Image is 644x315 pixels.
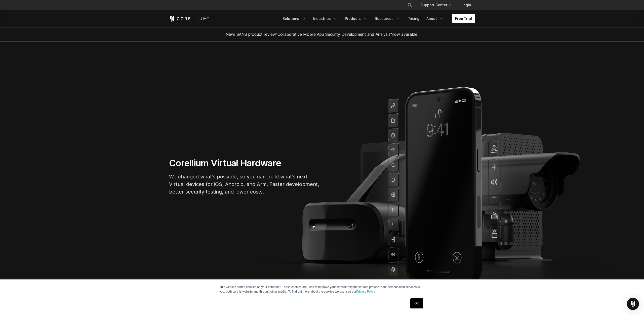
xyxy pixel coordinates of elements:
[410,298,423,308] a: OK
[279,14,475,23] div: Navigation Menu
[452,14,475,23] a: Free Trial
[372,14,404,23] a: Resources
[219,285,425,294] p: This website stores cookies on your computer. These cookies are used to improve your website expe...
[457,1,475,10] a: Login
[276,32,392,37] a: "Collaborative Mobile App Security Development and Analysis"
[169,173,320,196] p: We changed what's possible, so you can build what's next. Virtual devices for iOS, Android, and A...
[423,14,447,23] a: About
[416,1,455,10] a: Support Center
[342,14,371,23] a: Products
[310,14,341,23] a: Industries
[169,16,209,22] a: Corellium Home
[405,14,422,23] a: Pricing
[401,1,475,10] div: Navigation Menu
[226,32,418,37] span: New! SANS product review now available.
[169,157,320,169] h1: Corellium Virtual Hardware
[279,14,309,23] a: Solutions
[405,1,414,10] button: Search
[627,298,639,310] div: Open Intercom Messenger
[356,290,376,293] a: Privacy Policy.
